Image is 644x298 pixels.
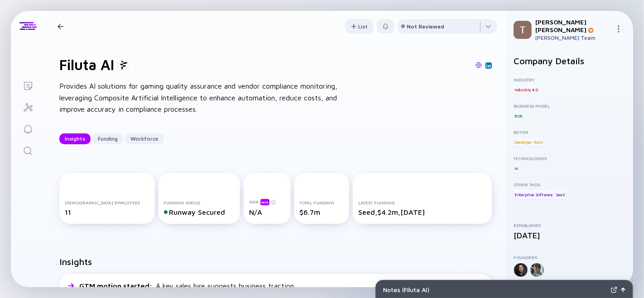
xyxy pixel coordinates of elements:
[79,282,295,290] div: A key sales hire suggests business traction.
[514,190,553,199] div: Enterprise Software
[92,133,123,144] button: Funding
[555,190,566,199] div: SaaS
[79,282,154,290] span: GTM motion started :
[514,164,519,173] div: AI
[65,200,149,205] div: [DEMOGRAPHIC_DATA] Employees
[346,19,373,33] div: List
[260,199,269,205] div: beta
[300,200,344,205] div: Total Funding
[11,74,45,96] a: Lists
[514,231,626,240] div: [DATE]
[383,286,607,293] div: Notes ( Filuta AI )
[11,139,45,161] a: Search
[514,182,626,187] div: Other Tags
[358,208,486,216] div: Seed, $4.2m, [DATE]
[514,56,626,66] h2: Company Details
[59,132,91,146] div: Insights
[249,199,285,205] div: ARR
[514,129,626,135] div: Buyer
[514,156,626,161] div: Technologies
[59,256,92,267] h2: Insights
[476,62,482,68] img: Filuta AI Website
[514,255,626,260] div: Founders
[59,56,114,73] h1: Filuta AI
[65,208,149,216] div: 11
[611,287,617,293] img: Expand Notes
[514,222,626,228] div: Established
[514,85,539,94] div: Industry 4.0
[535,18,611,33] div: [PERSON_NAME] [PERSON_NAME]
[59,80,349,115] div: Provides AI solutions for gaming quality assurance and vendor compliance monitoring, leveraging C...
[346,19,373,33] button: List
[535,34,611,41] div: [PERSON_NAME] Team
[249,208,285,216] div: N/A
[59,133,91,144] button: Insights
[92,132,123,146] div: Funding
[514,103,626,109] div: Business Model
[125,133,164,144] button: Workforce
[621,288,625,292] img: Open Notes
[615,25,622,33] img: Menu
[514,21,532,39] img: Teodora Profile Picture
[358,200,486,205] div: Latest Funding
[164,200,235,205] div: Funding Status
[11,96,45,118] a: Investor Map
[407,23,444,30] div: Not Reviewed
[486,63,491,68] img: Filuta AI Linkedin Page
[164,208,235,216] div: Runway Secured
[300,208,344,216] div: $6.7m
[514,77,626,82] div: Industry
[125,132,164,146] div: Workforce
[514,137,544,147] div: Developer Tools
[11,118,45,139] a: Reminders
[514,111,523,120] div: B2B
